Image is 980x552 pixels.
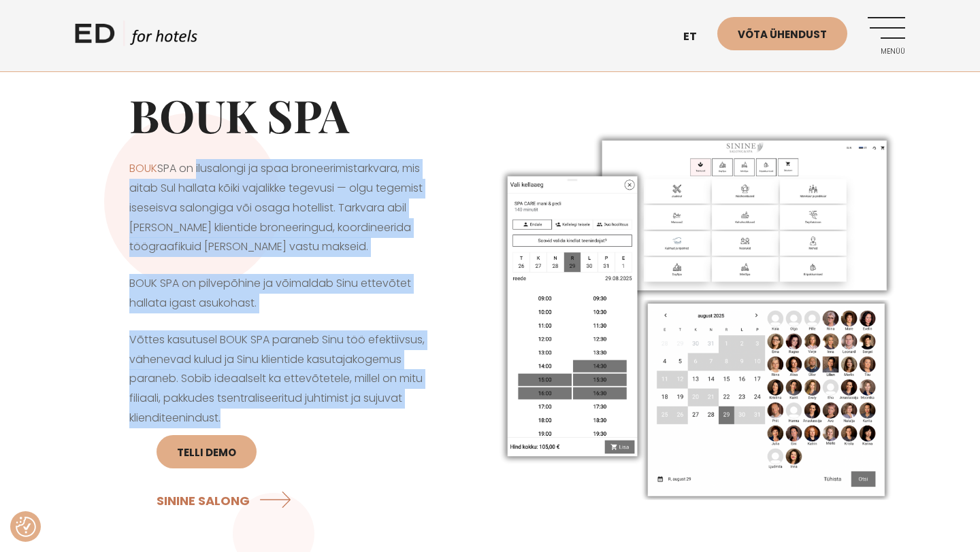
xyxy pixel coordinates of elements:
[129,274,436,313] p: BOUK SPA on pilvepõhine ja võimaldab Sinu ettevõtet hallata igast asukohast.
[157,482,297,518] a: SININE SALONG
[75,20,197,54] a: ED HOTELS
[129,159,436,257] p: SPA on ilusalongi ja spaa broneerimistarkvara, mis aitab Sul hallata kõiki vajalikke tegevusi — o...
[157,435,257,468] a: Telli DEMO
[129,330,436,525] p: Võttes kasutusel BOUK SPA paraneb Sinu töö efektiivsus, vähenevad kulud ja Sinu klientide kasutaj...
[717,17,847,50] a: Võta ühendust
[868,48,905,56] span: Menüü
[16,517,36,537] img: Revisit consent button
[490,124,905,507] img: ilusalongi ja spaa broneerimistarkvara
[129,160,157,176] a: BOUK
[868,17,905,54] a: Menüü
[129,88,436,142] h1: BOUK SPA
[16,517,36,537] button: Nõusolekueelistused
[676,20,717,54] a: et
